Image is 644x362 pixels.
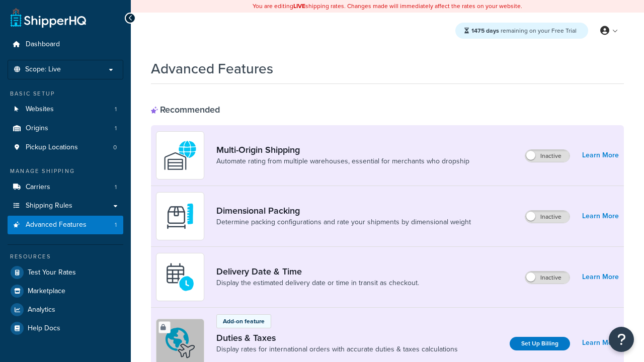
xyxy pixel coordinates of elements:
[8,89,123,98] div: Basic Setup
[115,183,117,192] span: 1
[582,270,619,284] a: Learn More
[216,144,469,155] a: Multi-Origin Shipping
[216,278,419,288] a: Display the estimated delivery date or time in transit as checkout.
[216,332,458,343] a: Duties & Taxes
[26,143,78,152] span: Pickup Locations
[8,178,123,197] a: Carriers1
[8,100,123,119] li: Websites
[26,202,72,210] span: Shipping Rules
[8,35,123,54] a: Dashboard
[26,221,87,229] span: Advanced Features
[26,40,60,49] span: Dashboard
[510,337,570,350] a: Set Up Billing
[216,217,471,227] a: Determine packing configurations and rate your shipments by dimensional weight
[582,209,619,223] a: Learn More
[525,271,570,284] label: Inactive
[113,143,117,152] span: 0
[8,252,123,261] div: Resources
[8,119,123,138] li: Origins
[26,124,48,133] span: Origins
[216,266,419,277] a: Delivery Date & Time
[8,263,123,282] a: Test Your Rates
[26,105,54,114] span: Websites
[163,259,198,295] img: gfkeb5ejjkALwAAAABJRU5ErkJggg==
[216,344,458,354] a: Display rates for international orders with accurate duties & taxes calculations
[26,183,50,192] span: Carriers
[151,59,273,78] h1: Advanced Features
[163,199,198,234] img: DTVBYsAAAAAASUVORK5CYII=
[525,211,570,223] label: Inactive
[525,150,570,162] label: Inactive
[8,216,123,234] a: Advanced Features1
[582,148,619,162] a: Learn More
[8,178,123,197] li: Carriers
[25,65,61,74] span: Scope: Live
[115,124,117,133] span: 1
[293,2,305,11] b: LIVE
[163,138,198,173] img: WatD5o0RtDAAAAAElFTkSuQmCC
[8,301,123,319] a: Analytics
[223,317,265,326] p: Add-on feature
[8,216,123,234] li: Advanced Features
[28,324,60,333] span: Help Docs
[8,282,123,300] a: Marketplace
[582,336,619,350] a: Learn More
[8,167,123,175] div: Manage Shipping
[115,221,117,229] span: 1
[471,26,577,35] span: remaining on your Free Trial
[151,104,220,115] div: Recommended
[8,138,123,157] li: Pickup Locations
[609,327,634,352] button: Open Resource Center
[8,197,123,215] a: Shipping Rules
[28,306,55,314] span: Analytics
[216,156,469,166] a: Automate rating from multiple warehouses, essential for merchants who dropship
[216,205,471,216] a: Dimensional Packing
[28,287,65,296] span: Marketplace
[8,100,123,119] a: Websites1
[115,105,117,114] span: 1
[8,119,123,138] a: Origins1
[28,268,76,277] span: Test Your Rates
[8,138,123,157] a: Pickup Locations0
[8,319,123,337] a: Help Docs
[471,26,499,35] strong: 1475 days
